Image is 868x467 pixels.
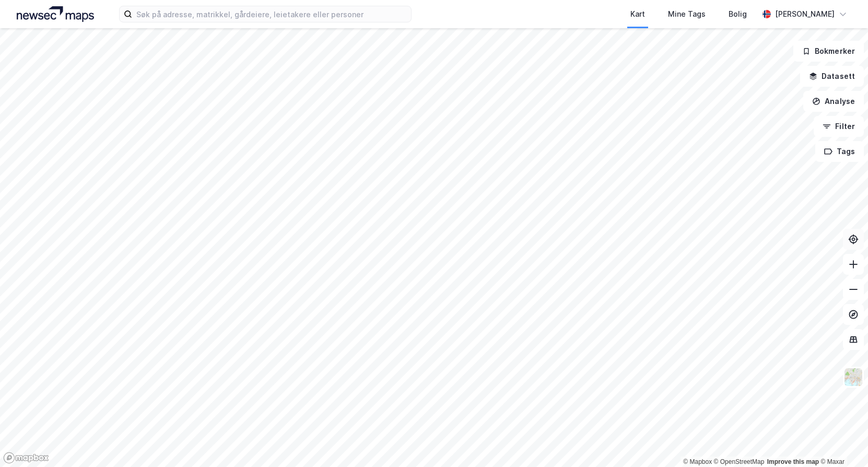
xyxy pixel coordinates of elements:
[775,8,835,20] div: [PERSON_NAME]
[815,141,864,162] button: Tags
[17,6,94,22] img: logo.a4113a55bc3d86da70a041830d287a7e.svg
[816,417,868,467] iframe: Chat Widget
[843,367,863,387] img: Z
[767,458,819,465] a: Improve this map
[800,66,864,87] button: Datasett
[668,8,706,20] div: Mine Tags
[814,116,864,137] button: Filter
[3,452,49,464] a: Mapbox homepage
[132,6,411,22] input: Søk på adresse, matrikkel, gårdeiere, leietakere eller personer
[816,417,868,467] div: Kontrollprogram for chat
[803,91,864,112] button: Analyse
[714,458,765,465] a: OpenStreetMap
[729,8,747,20] div: Bolig
[683,458,712,465] a: Mapbox
[793,41,864,62] button: Bokmerker
[630,8,645,20] div: Kart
